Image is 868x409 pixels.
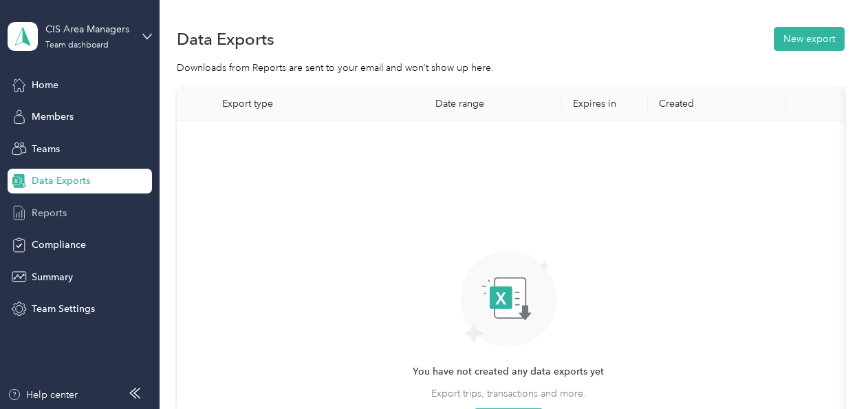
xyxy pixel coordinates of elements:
[424,87,562,121] th: Date range
[32,206,67,220] span: Reports
[32,142,60,156] span: Teams
[32,302,95,316] span: Team Settings
[45,22,131,36] div: CIS Area Managers
[177,32,274,46] h1: Data Exports
[211,87,424,121] th: Export type
[45,41,109,50] div: Team dashboard
[413,364,604,379] span: You have not created any data exports yet
[648,87,785,121] th: Created
[32,238,86,252] span: Compliance
[8,388,78,402] button: Help center
[177,61,845,75] div: Downloads from Reports are sent to your email and won’t show up here.
[32,270,73,284] span: Summary
[32,78,58,92] span: Home
[774,27,845,51] button: New export
[791,332,868,409] iframe: Everlance-gr Chat Button Frame
[32,174,90,188] span: Data Exports
[562,87,648,121] th: Expires in
[32,109,74,124] span: Members
[431,386,586,401] span: Export trips, transactions and more.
